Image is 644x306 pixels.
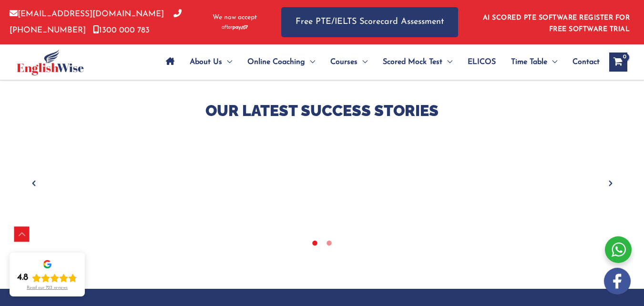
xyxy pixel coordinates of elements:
[27,285,68,291] div: Read our 723 reviews
[375,45,460,79] a: Scored Mock TestMenu Toggle
[442,45,452,79] span: Menu Toggle
[281,7,458,37] a: Free PTE/IELTS Scorecard Assessment
[17,272,77,284] div: Rating: 4.8 out of 5
[330,45,358,79] span: Courses
[547,45,557,79] span: Menu Toggle
[609,53,627,72] a: View Shopping Cart, empty
[17,49,84,75] img: cropped-ew-logo
[358,45,368,79] span: Menu Toggle
[247,45,305,79] span: Online Coaching
[305,45,315,79] span: Menu Toggle
[190,45,222,79] span: About Us
[182,45,240,79] a: About UsMenu Toggle
[17,272,28,284] div: 4.8
[572,45,600,79] span: Contact
[158,45,600,79] nav: Site Navigation: Main Menu
[383,45,442,79] span: Scored Mock Test
[483,14,630,33] a: AI SCORED PTE SOFTWARE REGISTER FOR FREE SOFTWARE TRIAL
[604,268,631,295] img: white-facebook.png
[240,45,323,79] a: Online CoachingMenu Toggle
[606,179,615,188] button: Next
[477,7,634,38] aside: Header Widget 1
[565,45,600,79] a: Contact
[511,45,547,79] span: Time Table
[222,45,232,79] span: Menu Toggle
[10,10,164,18] a: [EMAIL_ADDRESS][DOMAIN_NAME]
[460,45,503,79] a: ELICOS
[503,45,565,79] a: Time TableMenu Toggle
[468,45,496,79] span: ELICOS
[222,25,248,30] img: Afterpay-Logo
[10,10,182,34] a: [PHONE_NUMBER]
[93,26,150,34] a: 1300 000 783
[36,101,608,121] p: Our Latest Success Stories
[213,13,257,22] span: We now accept
[323,45,375,79] a: CoursesMenu Toggle
[29,179,39,188] button: Previous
